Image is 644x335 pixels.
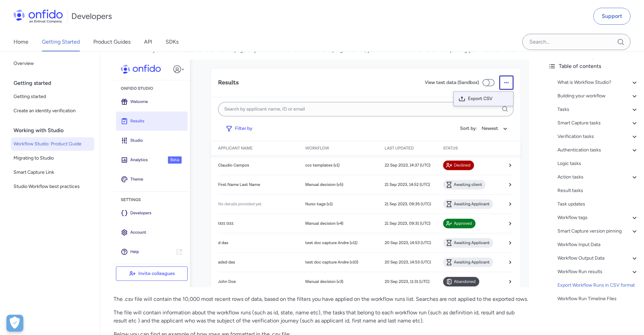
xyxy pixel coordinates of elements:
[593,8,630,25] a: Support
[71,11,112,22] h1: Developers
[557,105,639,114] a: Tasks
[548,62,639,70] div: Table of contents
[14,107,92,115] span: Create an identity verification
[557,241,639,249] a: Workflow Input Data
[557,146,639,154] a: Authentication tasks
[557,78,639,87] a: What is Workflow Studio?
[557,200,639,208] a: Task updates
[6,315,23,332] button: Open Preferences
[14,140,92,148] span: Workflow Studio: Product Guide
[11,151,94,165] a: Migrating to Studio
[557,254,639,262] a: Workflow Output Data
[11,90,94,103] a: Getting started
[14,9,63,23] img: Onfido Logo
[11,104,94,118] a: Create an identity verification
[14,32,28,51] a: Home
[144,32,152,51] a: API
[166,32,178,51] a: SDKs
[522,34,630,50] input: Onfido search input field
[11,166,94,179] a: Smart Capture Link
[14,93,92,101] span: Getting started
[557,281,639,289] a: Export Workflow Runs in CSV format
[557,268,639,276] a: Workflow Run results
[14,76,97,90] div: Getting started
[14,168,92,176] span: Smart Capture Link
[6,315,23,332] div: Cookie Preferences
[114,295,529,303] p: The .csv file will contain the 10,000 most recent rows of data, based on the filters you have app...
[557,92,639,100] a: Building your workflow
[114,59,529,287] img: Export CSV
[14,183,92,191] span: Studio Workflow best practices
[557,160,639,168] a: Logic tasks
[14,154,92,162] span: Migrating to Studio
[557,295,639,303] a: Workflow Run Timeline Files
[11,180,94,193] a: Studio Workflow best practices
[114,309,529,325] p: The file will contain information about the workflow runs (such as id, state, name etc), the task...
[93,32,130,51] a: Product Guides
[14,124,97,137] div: Working with Studio
[11,57,94,70] a: Overview
[557,214,639,222] a: Workflow tags
[11,137,94,151] a: Workflow Studio: Product Guide
[557,173,639,181] a: Action tasks
[557,187,639,195] a: Result tasks
[557,133,639,141] a: Verification tasks
[557,119,639,127] a: Smart Capture tasks
[557,227,639,235] a: Smart Capture version pinning
[42,32,80,51] a: Getting Started
[14,59,92,68] span: Overview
